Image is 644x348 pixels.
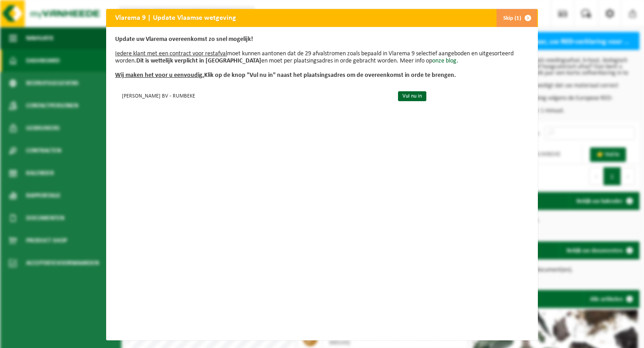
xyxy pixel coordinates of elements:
[115,36,253,43] b: Update uw Vlarema overeenkomst zo snel mogelijk!
[115,72,456,79] b: Klik op de knop "Vul nu in" naast het plaatsingsadres om de overeenkomst in orde te brengen.
[136,58,261,64] b: Dit is wettelijk verplicht in [GEOGRAPHIC_DATA]
[115,88,390,103] td: [PERSON_NAME] BV - RUMBEKE
[115,50,227,57] u: Iedere klant met een contract voor restafval
[496,9,537,27] button: Skip (1)
[115,72,204,79] u: Wij maken het voor u eenvoudig.
[398,91,426,101] a: Vul nu in
[115,36,529,79] p: moet kunnen aantonen dat de 29 afvalstromen zoals bepaald in Vlarema 9 selectief aangeboden en ui...
[432,58,458,64] a: onze blog.
[106,9,245,26] h2: Vlarema 9 | Update Vlaamse wetgeving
